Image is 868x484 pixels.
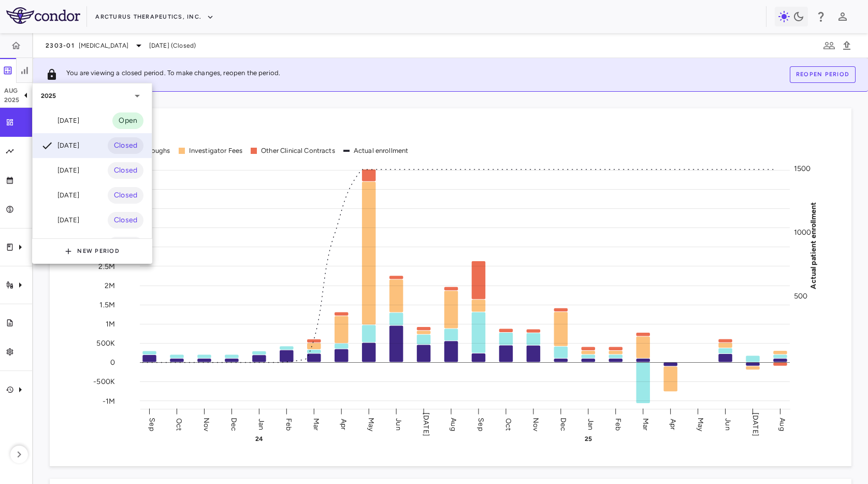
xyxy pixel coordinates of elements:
[41,189,79,202] div: [DATE]
[108,140,143,151] span: Closed
[108,215,143,226] span: Closed
[41,115,79,127] div: [DATE]
[41,91,56,101] p: 2025
[108,165,143,176] span: Closed
[33,83,152,108] div: 2025
[112,115,143,126] span: Open
[41,139,79,152] div: [DATE]
[108,190,143,201] span: Closed
[41,164,79,177] div: [DATE]
[65,243,120,260] button: New Period
[41,214,79,226] div: [DATE]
